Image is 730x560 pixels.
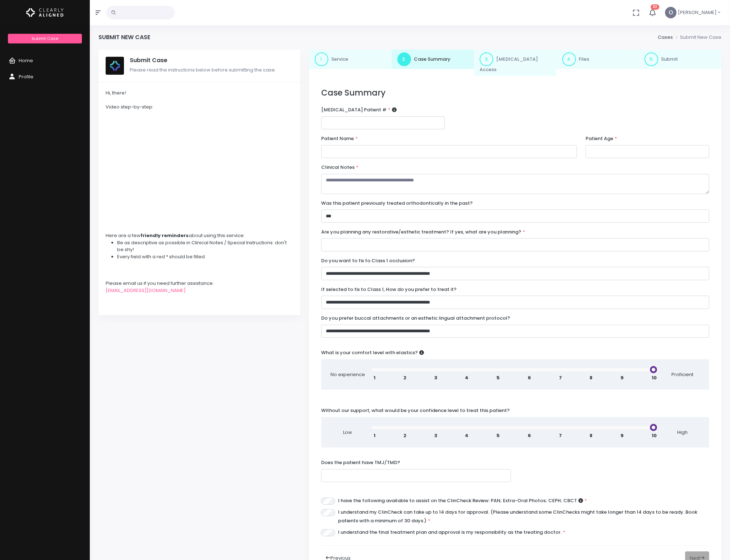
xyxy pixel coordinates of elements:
span: 9 [620,432,624,439]
span: 1. [315,52,328,66]
span: 3 [434,374,437,381]
span: 1 [374,374,375,381]
span: Profile [19,73,33,80]
span: 5. [644,52,658,66]
span: Home [19,57,33,64]
h5: Submit Case [130,57,293,64]
span: 1 [374,432,375,439]
span: [PERSON_NAME] [678,9,717,16]
label: Do you prefer buccal attachments or an esthetic lingual attachment protocol? [321,315,510,322]
div: Hi, there! [106,89,293,97]
span: High [665,429,701,436]
span: 4 [465,432,468,439]
a: 5.Submit [639,50,721,69]
span: O [665,7,676,18]
label: I understand my ClinCheck can take up to 14 days for approval. (Please understand some ClinChecks... [338,508,709,525]
div: Please email us if you need further assistance: [106,280,293,287]
span: 5 [496,374,500,381]
span: 4 [465,374,468,381]
span: 7 [559,432,562,439]
span: 4. [562,52,576,66]
label: Patient Name [321,135,358,142]
a: [EMAIL_ADDRESS][DOMAIN_NAME] [106,287,186,294]
li: Be as descriptive as possible in Clinical Notes / Special Instructions: don't be shy! [117,239,293,253]
h3: Case Summary [321,88,709,98]
label: Are you planning any restorative/esthetic treatment? If yes, what are you planning? [321,228,525,236]
label: What is your comfort level with elastics? [321,349,424,356]
li: Submit New Case [673,34,721,41]
img: Logo Horizontal [26,5,64,20]
li: Every field with a red * should be filled. [117,253,293,260]
div: Here are a few about using this service: [106,232,293,239]
label: Without our support, what would be your confidence level to treat this patient? [321,407,510,414]
span: Please read the instructions below before submitting the case. [130,66,276,73]
label: Do you want to fix to Class 1 occlusion? [321,257,415,264]
span: 6 [528,432,531,439]
strong: friendly reminders [140,232,189,239]
a: 2.Case Summary [392,50,474,69]
span: No experience [330,371,366,378]
span: 8 [590,432,592,439]
label: Patient Age [586,135,617,142]
span: 2. [397,52,411,66]
span: 8 [590,374,592,381]
span: 6 [528,374,531,381]
h4: Submit New Case [98,34,150,41]
span: Low [330,429,366,436]
a: 3.[MEDICAL_DATA] Access [474,50,556,76]
label: Clinical Notes [321,164,359,171]
a: Submit Case [8,34,82,43]
span: 9 [620,374,624,381]
span: 10 [652,374,657,381]
label: I have the following available to assist on the ClinCheck Review: PAN; Extra-Oral Photos; CEPH; CBCT [338,496,587,505]
span: 7 [559,374,562,381]
span: 5 [496,432,500,439]
span: Proficient [665,371,701,378]
label: [MEDICAL_DATA] Patient # [321,106,397,114]
span: 10 [652,432,657,439]
a: 4.Files [556,50,639,69]
span: Submit Case [32,36,58,41]
label: If selected to fix to Class 1, How do you prefer to treat it? [321,286,457,293]
span: 2 [403,432,406,439]
label: Does the patient have TMJ/TMD? [321,459,400,466]
span: 33 [651,4,659,10]
span: 3. [480,52,493,66]
label: Was this patient previously treated orthodontically in the past? [321,200,473,207]
span: 3 [434,432,437,439]
a: 1.Service [309,50,392,69]
div: Video step-by-step: [106,103,293,111]
label: I understand the final treatment plan and approval is my responsibility as the treating doctor. [338,528,565,537]
a: Cases [658,34,673,41]
span: 2 [403,374,406,381]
